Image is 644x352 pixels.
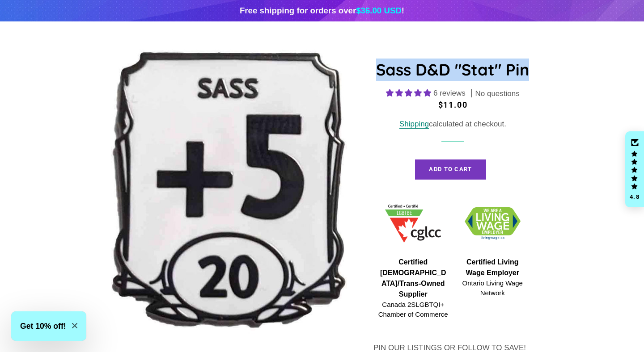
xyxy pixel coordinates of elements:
[625,131,644,207] div: Click to open Judge.me floating reviews tab
[399,120,429,129] a: Shipping
[429,166,472,172] span: Add to Cart
[433,89,466,97] span: 6 reviews
[457,278,528,298] span: Ontario Living Wage Network
[101,42,353,335] img: Sass D&D "Stat" Pin - Pin-Ace
[475,88,520,99] span: No questions
[378,257,449,300] span: Certified [DEMOGRAPHIC_DATA]/Trans-Owned Supplier
[385,205,441,243] img: 1705457225.png
[240,4,404,17] div: Free shipping for orders over !
[465,207,521,240] img: 1706832627.png
[356,6,402,15] span: $36.00 USD
[415,159,486,179] button: Add to Cart
[629,194,640,200] div: 4.8
[373,59,532,81] h1: Sass D&D "Stat" Pin
[386,89,433,97] span: 5.00 stars
[373,118,532,130] div: calculated at checkout.
[457,257,528,278] span: Certified Living Wage Employer
[378,300,449,320] span: Canada 2SLGBTQI+ Chamber of Commerce
[438,100,468,109] span: $11.00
